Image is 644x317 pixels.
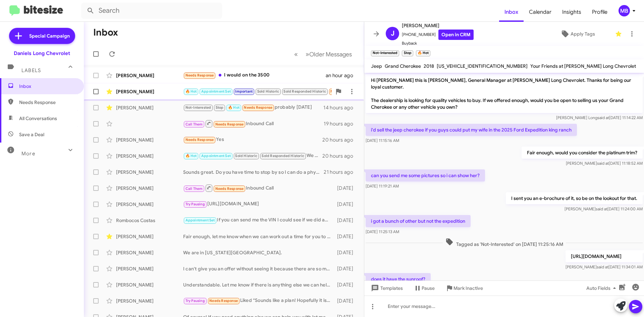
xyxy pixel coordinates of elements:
span: Sold Responded Historic [283,89,326,94]
div: 19 hours ago [324,120,359,127]
span: Labels [21,67,41,73]
span: Buyback [402,40,474,47]
button: Apply Tags [543,28,612,40]
button: Templates [364,282,408,294]
div: 21 hours ago [324,169,359,175]
span: [PHONE_NUMBER] [402,30,474,40]
span: [DATE] 11:15:16 AM [366,138,399,143]
div: an hour ago [326,72,359,79]
span: J [391,28,394,39]
span: Needs Response [215,122,244,126]
span: Appointment Set [201,89,231,94]
div: [PERSON_NAME] [116,233,183,240]
a: Open in CRM [438,30,474,40]
div: [URL][DOMAIN_NAME] [183,200,334,208]
span: Your Friends at [PERSON_NAME] Long Chevrolet [530,63,636,69]
span: [DATE] 11:19:21 AM [366,183,399,189]
p: [URL][DOMAIN_NAME] [566,250,643,262]
div: [PERSON_NAME] [116,104,183,111]
span: 🔥 Hot [185,89,197,94]
span: Stop [216,105,224,110]
p: does it have the sunroof? [366,273,431,285]
p: i got a bunch of other but not the expedition [366,215,471,227]
span: Not-Interested [185,105,211,110]
p: can you send me some pictures so i can show her? [366,169,485,181]
a: Profile [587,2,613,22]
div: [PERSON_NAME] [116,137,183,143]
span: [DATE] 11:25:13 AM [366,229,399,234]
div: I would on the 3500 [183,71,326,79]
h1: Inbox [93,27,118,38]
span: Try Pausing [185,299,205,303]
span: Sold Responded Historic [262,154,304,158]
span: Needs Response [19,99,76,106]
div: Understandable. Let me know if there is anything else we can help you with in the future! [183,281,334,288]
div: [PERSON_NAME] [116,185,183,192]
div: 20 hours ago [322,137,359,143]
div: Sounds great. Do you have time to stop by so I can do a physical and mechanical inspection on you... [183,169,324,175]
span: More [21,151,35,157]
span: Needs Response [185,138,214,142]
span: Older Messages [309,51,352,58]
span: Mark Inactive [453,282,483,294]
span: said at [597,264,608,269]
span: Auto Fields [586,282,619,294]
span: Needs Response [244,105,272,110]
div: [PERSON_NAME] [116,265,183,272]
a: Special Campaign [9,28,75,44]
span: Special Campaign [29,33,70,39]
span: [US_VEHICLE_IDENTIFICATION_NUMBER] [437,63,528,69]
div: [PERSON_NAME] [116,72,183,79]
span: Tagged as 'Not-Interested' on [DATE] 11:25:16 AM [443,238,566,248]
span: Calendar [524,2,557,22]
p: i'd sell the jeep cherokee if you guys could put my wife in the 2025 Ford Expedition king ranch [366,124,577,136]
div: [DATE] [334,249,359,256]
span: [PERSON_NAME] [DATE] 11:34:01 AM [566,264,643,269]
div: [PERSON_NAME] [116,201,183,208]
span: 2018 [424,63,434,69]
div: [DATE] [334,233,359,240]
span: Save a Deal [19,131,44,138]
div: [DATE] [334,185,359,192]
div: [DATE] [334,217,359,224]
div: 20 hours ago [322,153,359,159]
div: Fair enough, let me know when we can work out a time for you to bring it by. We are open on Satur... [183,233,334,240]
span: Call Them [185,187,203,191]
span: 🔥 Hot [228,105,239,110]
div: [PERSON_NAME] [116,88,183,95]
p: Hi [PERSON_NAME] this is [PERSON_NAME], General Manager at [PERSON_NAME] Long Chevrolet. Thanks f... [366,74,643,113]
span: Sold Historic [235,154,257,158]
div: [PERSON_NAME] [116,249,183,256]
div: We are in [US_STATE][GEOGRAPHIC_DATA]. [183,249,334,256]
small: Not-Interested [371,50,399,56]
button: MB [613,5,637,16]
a: Insights [557,2,587,22]
span: Appointment Set [201,154,231,158]
span: Pause [422,282,435,294]
div: We can reach out [DATE] [183,152,322,160]
nav: Page navigation example [290,47,356,61]
span: Needs Response [330,89,359,94]
span: Apply Tags [571,28,595,40]
button: Mark Inactive [440,282,488,294]
div: [DATE] [334,201,359,208]
span: Inbox [499,2,524,22]
p: I sent you an e-brochure of it, so be on the lookout for that. [506,192,643,204]
div: MB [619,5,630,16]
small: 🔥 Hot [416,50,430,56]
span: All Conversations [19,115,57,122]
span: Inbox [19,83,76,90]
div: Let me ask him [183,88,332,95]
p: Fair enough, would you consider the platinum trim? [522,147,643,159]
div: Inbound Call [183,184,334,192]
div: Yes [183,136,322,144]
span: [PERSON_NAME] [DATE] 11:24:00 AM [565,206,643,211]
button: Next [302,47,356,61]
span: said at [596,206,607,211]
span: Needs Response [215,187,244,191]
span: Call Them [185,122,203,126]
span: Jeep [371,63,382,69]
div: [PERSON_NAME] [116,153,183,159]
